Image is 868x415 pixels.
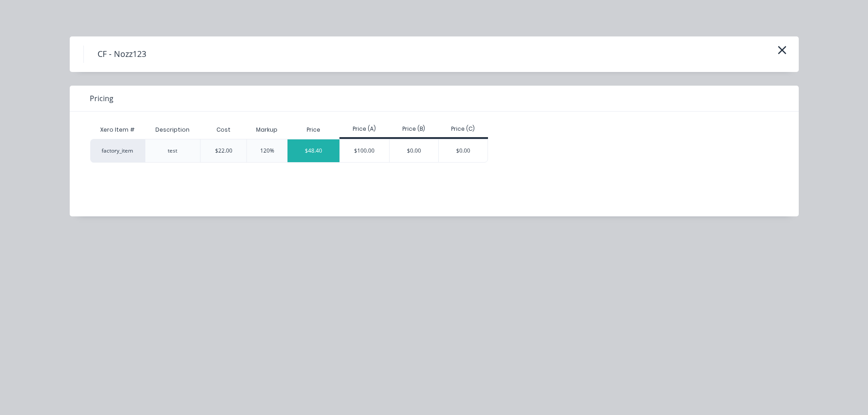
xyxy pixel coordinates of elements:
[389,125,439,133] div: Price (B)
[390,139,439,162] div: $0.00
[339,125,389,133] div: Price (A)
[90,139,145,163] div: factory_item
[288,139,339,162] div: $48.40
[438,125,488,133] div: Price (C)
[200,121,247,139] div: Cost
[90,121,145,139] div: Xero Item #
[340,139,389,162] div: $100.00
[148,118,197,141] div: Description
[90,93,113,104] span: Pricing
[260,147,274,155] div: 120%
[215,147,232,155] div: $22.00
[287,121,339,139] div: Price
[168,147,177,155] div: test
[247,121,287,139] div: Markup
[439,139,488,162] div: $0.00
[83,46,160,63] h4: CF - Nozz123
